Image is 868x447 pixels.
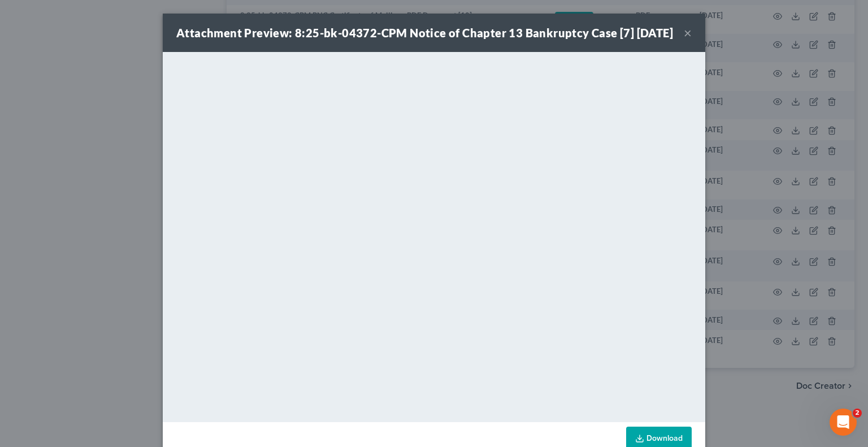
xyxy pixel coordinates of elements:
[163,52,705,419] iframe: <object ng-attr-data='[URL][DOMAIN_NAME]' type='application/pdf' width='100%' height='650px'></ob...
[176,26,673,40] strong: Attachment Preview: 8:25-bk-04372-CPM Notice of Chapter 13 Bankruptcy Case [7] [DATE]
[853,409,862,418] span: 2
[830,409,857,436] iframe: Intercom live chat
[684,26,692,40] button: ×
